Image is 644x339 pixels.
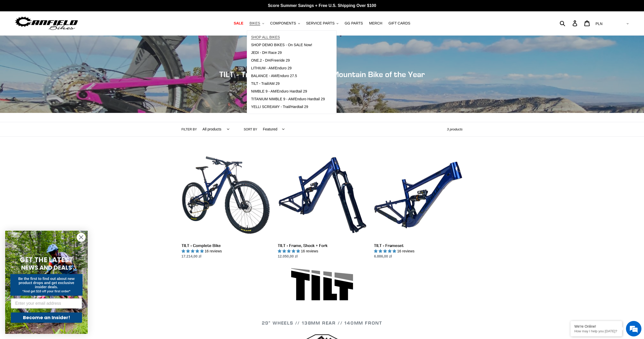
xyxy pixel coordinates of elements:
[244,127,257,132] label: Sort by
[251,58,290,63] span: ONE.2 - DH/Freeride 29
[563,18,576,29] input: Search
[251,97,325,101] span: TITANIUM NIMBLE 9 - AM/Enduro Hardtail 29
[304,20,341,27] button: SERVICE PARTS
[447,127,463,131] span: 3 products
[366,20,385,27] a: MERCH
[182,127,197,132] label: Filter by
[11,298,82,309] input: Enter your email address
[251,74,297,78] span: BALANCE - AM/Enduro 27.5
[35,29,94,36] div: Chat with us now
[270,21,296,26] span: COMPONENTS
[18,277,75,289] span: Be the first to find out about new product drops and get exclusive insider deals.
[20,255,73,264] span: GET THE LATEST
[247,41,329,49] a: SHOP DEMO BIKES - On SALE Now!
[345,21,363,26] span: GG PARTS
[77,233,86,242] button: Close dialog
[386,20,413,27] a: GIFT CARDS
[85,3,97,15] div: Minimize live chat window
[262,320,382,326] span: 29" WHEELS // 138mm REAR // 140mm FRONT
[388,21,410,26] span: GIFT CARDS
[251,51,282,55] span: JEDI - DH Race 29
[369,21,382,26] span: MERCH
[306,21,335,26] span: SERVICE PARTS
[22,290,70,293] span: *And get $10 off your first order*
[247,34,329,41] a: SHOP ALL BIKES
[247,103,329,111] a: YELLI SCREAMY - Trail/Hardtail 29
[251,89,307,94] span: NIMBLE 9 - AM/Enduro Hardtail 29
[251,105,308,109] span: YELLI SCREAMY - Trail/Hardtail 29
[247,49,329,57] a: JEDI - DH Race 29
[231,20,246,27] a: SALE
[17,26,29,39] img: d_696896380_company_1647369064580_696896380
[247,80,329,88] a: TILT - Trail/AM 29
[219,70,425,79] span: TILT - Trail/AM 29er - 2024 All Mountain Bike of the Year
[247,88,329,95] a: NIMBLE 9 - AM/Enduro Hardtail 29
[6,28,13,36] div: Navigation go back
[251,35,280,39] span: SHOP ALL BIKES
[30,65,71,117] span: We're online!
[268,20,303,27] button: COMPONENTS
[11,312,82,323] button: Become an Insider!
[251,81,280,86] span: TILT - Trail/AM 29
[574,324,618,328] div: We're Online!
[234,21,243,26] span: SALE
[3,141,98,159] textarea: Type your message and hit 'Enter'
[251,43,312,47] span: SHOP DEMO BIKES - On SALE Now!
[574,329,618,333] p: How may I help you today?
[247,95,329,103] a: TITANIUM NIMBLE 9 - AM/Enduro Hardtail 29
[251,66,291,70] span: LITHIUM - AM/Enduro 29
[14,15,79,31] img: Canfield Bikes
[247,20,266,27] button: BIKES
[247,64,329,72] a: LITHIUM - AM/Enduro 29
[247,57,329,64] a: ONE.2 - DH/Freeride 29
[21,263,72,272] span: NEWS AND DEALS
[249,21,260,26] span: BIKES
[247,72,329,80] a: BALANCE - AM/Enduro 27.5
[342,20,365,27] a: GG PARTS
